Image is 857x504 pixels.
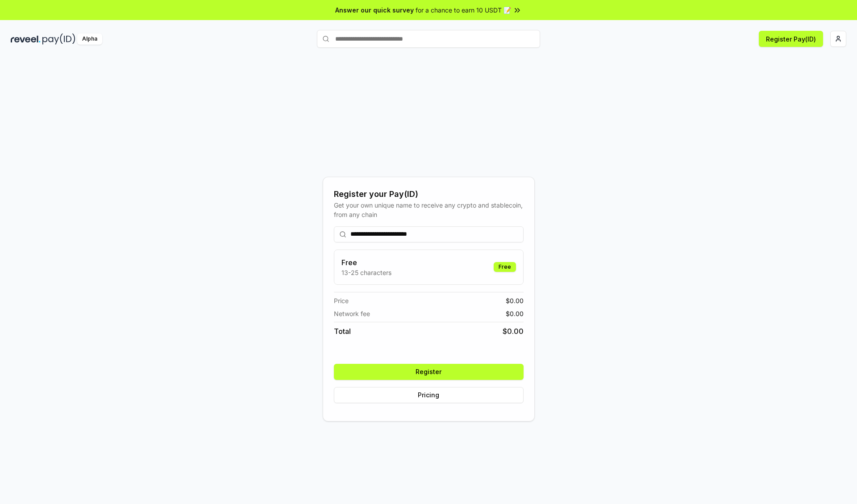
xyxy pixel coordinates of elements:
[42,33,75,45] img: pay_id
[506,296,524,305] span: $ 0.00
[416,5,511,15] span: for a chance to earn 10 USDT 📝
[334,296,349,305] span: Price
[11,33,41,45] img: reveel_dark
[334,364,524,380] button: Register
[494,262,516,272] div: Free
[503,326,524,337] span: $ 0.00
[334,326,351,337] span: Total
[506,309,524,318] span: $ 0.00
[341,268,391,277] p: 13-25 characters
[759,31,823,47] button: Register Pay(ID)
[334,188,524,200] div: Register your Pay(ID)
[334,309,370,318] span: Network fee
[334,200,524,219] div: Get your own unique name to receive any crypto and stablecoin, from any chain
[341,257,391,268] h3: Free
[77,33,102,45] div: Alpha
[334,387,524,403] button: Pricing
[335,5,414,15] span: Answer our quick survey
